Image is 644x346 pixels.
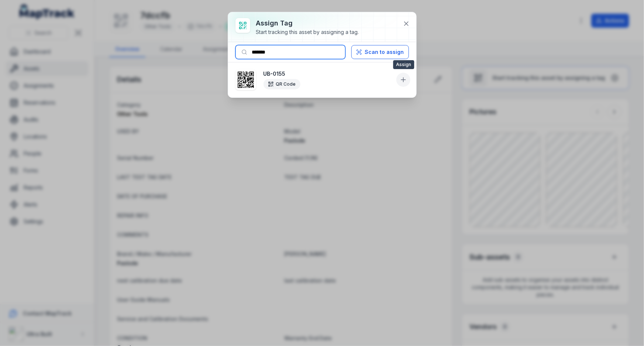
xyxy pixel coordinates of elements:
div: Start tracking this asset by assigning a tag. [256,28,359,36]
button: Scan to assign [351,45,409,59]
h3: Assign tag [256,18,359,28]
div: QR Code [264,79,300,89]
span: Assign [393,60,414,69]
strong: UB-0155 [264,70,393,78]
